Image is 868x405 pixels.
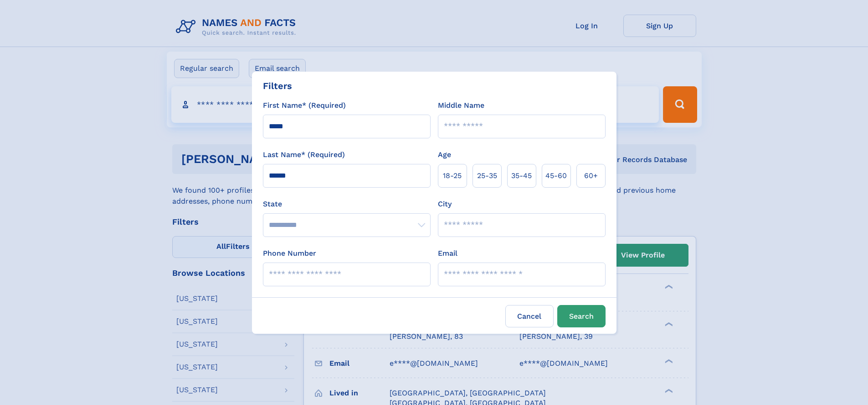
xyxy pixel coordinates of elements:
[263,199,431,210] label: State
[263,248,316,259] label: Phone Number
[263,100,346,111] label: First Name* (Required)
[438,199,452,210] label: City
[263,149,345,160] label: Last Name* (Required)
[438,149,451,160] label: Age
[505,305,554,327] label: Cancel
[477,170,497,181] span: 25‑35
[584,170,598,181] span: 60+
[443,170,462,181] span: 18‑25
[545,170,567,181] span: 45‑60
[438,100,484,111] label: Middle Name
[557,305,606,327] button: Search
[511,170,532,181] span: 35‑45
[263,79,292,93] div: Filters
[438,248,457,259] label: Email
